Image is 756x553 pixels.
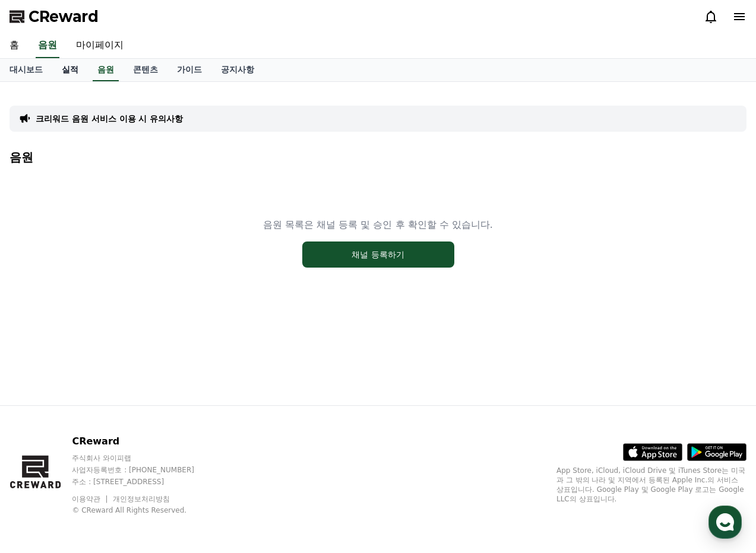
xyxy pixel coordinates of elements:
[52,59,88,81] a: 실적
[113,495,170,503] a: 개인정보처리방침
[109,395,123,404] span: 대화
[153,376,228,406] a: 설정
[167,59,211,81] a: 가이드
[72,495,109,503] a: 이용약관
[72,465,217,475] p: 사업자등록번호 : [PHONE_NUMBER]
[29,7,99,26] span: CReward
[211,59,264,81] a: 공지사항
[93,59,119,81] a: 음원
[72,453,217,463] p: 주식회사 와이피랩
[36,33,59,58] a: 음원
[184,394,198,403] span: 설정
[78,376,153,406] a: 대화
[10,7,99,26] a: CReward
[302,241,454,268] button: 채널 등록하기
[36,113,183,125] a: 크리워드 음원 서비스 이용 시 유의사항
[72,477,217,487] p: 주소 : [STREET_ADDRESS]
[67,33,133,58] a: 마이페이지
[556,466,746,504] p: App Store, iCloud, iCloud Drive 및 iTunes Store는 미국과 그 밖의 나라 및 지역에서 등록된 Apple Inc.의 서비스 상표입니다. Goo...
[4,376,78,406] a: 홈
[72,506,217,515] p: © CReward All Rights Reserved.
[37,394,45,403] span: 홈
[263,218,493,232] p: 음원 목록은 채널 등록 및 승인 후 확인할 수 있습니다.
[72,434,217,449] p: CReward
[10,151,746,164] h4: 음원
[124,59,167,81] a: 콘텐츠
